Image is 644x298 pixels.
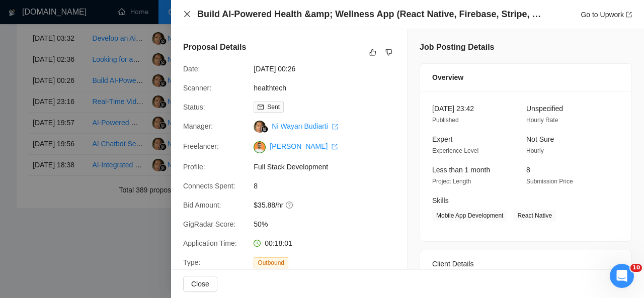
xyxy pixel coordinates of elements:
span: Less than 1 month [432,166,490,174]
span: Experience Level [432,147,478,154]
span: Profile: [183,163,205,171]
span: Status: [183,103,205,111]
span: like [369,48,376,56]
span: Hourly [526,147,544,154]
h5: Job Posting Details [420,41,494,53]
span: [DATE] 00:26 [254,63,405,74]
span: Project Length [432,178,471,185]
a: Ni Wayan Budiarti export [272,122,338,130]
span: Mobile App Development [432,210,507,221]
span: Not Sure [526,135,554,143]
span: dislike [385,48,392,56]
span: Expert [432,135,452,143]
span: clock-circle [254,240,261,247]
span: Bid Amount: [183,201,221,209]
a: Go to Upworkexport [581,11,632,19]
span: 00:18:01 [265,239,292,247]
span: Sent [267,104,280,111]
h4: Build AI-Powered Health &amp; Wellness App (React Native, Firebase, Stripe, OpenAI API) [197,8,544,21]
span: Submission Price [526,178,573,185]
span: export [332,124,338,130]
span: question-circle [286,201,294,209]
span: Freelancer: [183,142,219,150]
span: 8 [254,180,405,191]
h5: Proposal Details [183,41,246,53]
span: Unspecified [526,105,563,113]
a: healthtech [254,84,286,92]
button: dislike [383,46,395,58]
span: 50% [254,219,405,230]
span: React Native [513,210,556,221]
span: [DATE] 23:42 [432,105,474,113]
span: Scanner: [183,84,211,92]
span: Outbound [254,257,288,268]
span: $35.88/hr [254,200,405,211]
span: Date: [183,65,200,73]
div: Client Details [432,250,619,277]
span: 8 [526,166,530,174]
img: gigradar-bm.png [261,126,268,133]
span: Overview [432,72,463,83]
a: [PERSON_NAME] export [270,142,338,150]
span: export [332,144,338,150]
span: export [626,12,632,18]
span: Published [432,117,459,124]
button: like [367,46,379,58]
span: Full Stack Development [254,161,405,172]
span: GigRadar Score: [183,220,235,228]
span: close [183,10,191,18]
span: Connects Spent: [183,182,235,190]
span: mail [258,104,264,110]
button: Close [183,276,217,292]
span: Manager: [183,122,213,130]
span: Application Time: [183,239,237,247]
img: c1NLmzrk-0pBZjOo1nLSJnOz0itNHKTdmMHAt8VIsLFzaWqqsJDJtcFyV3OYvrqgu3 [254,141,266,153]
span: Type: [183,258,200,266]
span: Close [191,278,209,289]
span: Skills [432,196,449,205]
span: 10 [630,264,642,272]
span: Hourly Rate [526,117,558,124]
iframe: Intercom live chat [610,264,634,288]
button: Close [183,10,191,19]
